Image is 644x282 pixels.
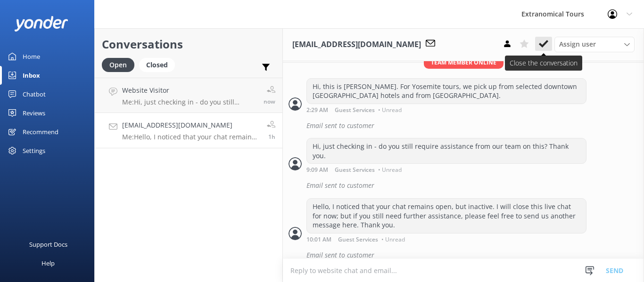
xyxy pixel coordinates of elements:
span: Aug 30 2025 07:01pm (UTC -07:00) America/Tijuana [268,133,275,141]
div: Chatbot [23,85,46,104]
a: Closed [139,59,180,70]
div: Hello, I noticed that your chat remains open, but inactive. I will close this live chat for now; ... [307,199,586,233]
div: Aug 30 2025 07:01pm (UTC -07:00) America/Tijuana [306,236,586,242]
span: • Unread [378,107,402,113]
h4: Website Visitor [122,85,256,96]
h4: [EMAIL_ADDRESS][DOMAIN_NAME] [122,120,260,130]
span: Guest Services [335,107,375,113]
h3: [EMAIL_ADDRESS][DOMAIN_NAME] [292,39,421,51]
div: Settings [23,141,45,160]
a: Website VisitorMe:Hi, just checking in - do you still require assistance from our team on this? T... [95,78,282,113]
div: Email sent to customer [306,177,638,193]
div: Closed [139,58,175,72]
div: Recommend [23,122,58,141]
span: Assign user [559,39,596,49]
span: Guest Services [335,167,375,173]
div: Help [41,254,55,273]
a: Open [102,59,139,70]
div: Aug 30 2025 06:09pm (UTC -07:00) America/Tijuana [306,166,586,173]
div: Hi, this is [PERSON_NAME]. For Yosemite tours, we pick up from selected downtown [GEOGRAPHIC_DATA... [307,79,586,104]
strong: 9:09 AM [306,167,328,173]
div: Home [23,47,40,66]
a: [EMAIL_ADDRESS][DOMAIN_NAME]Me:Hello, I noticed that your chat remains open, but inactive. I will... [95,113,282,148]
div: 2025-08-31T01:13:21.781 [289,177,638,193]
span: • Unread [378,167,402,173]
div: 2025-08-30T18:33:21.664 [289,118,638,134]
strong: 10:01 AM [306,237,331,242]
div: Email sent to customer [306,118,638,134]
div: Reviews [23,104,45,122]
div: Assign User [554,37,635,52]
span: Guest Services [338,237,378,242]
div: Email sent to customer [306,247,638,263]
div: Support Docs [29,235,67,254]
strong: 2:29 AM [306,107,328,113]
p: Me: Hi, just checking in - do you still require assistance from our team on this? Thank you. [122,98,256,106]
div: Inbox [23,66,40,85]
span: • Unread [381,237,405,242]
div: Aug 30 2025 11:29am (UTC -07:00) America/Tijuana [306,106,586,113]
span: Aug 30 2025 08:05pm (UTC -07:00) America/Tijuana [264,97,275,105]
div: Open [102,58,134,72]
h2: Conversations [102,35,275,53]
span: Team member online [424,56,504,68]
div: Hi, just checking in - do you still require assistance from our team on this? Thank you. [307,138,586,163]
p: Me: Hello, I noticed that your chat remains open, but inactive. I will close this live chat for n... [122,133,260,141]
img: yonder-white-logo.png [14,16,68,32]
div: 2025-08-31T02:05:21.154 [289,247,638,263]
